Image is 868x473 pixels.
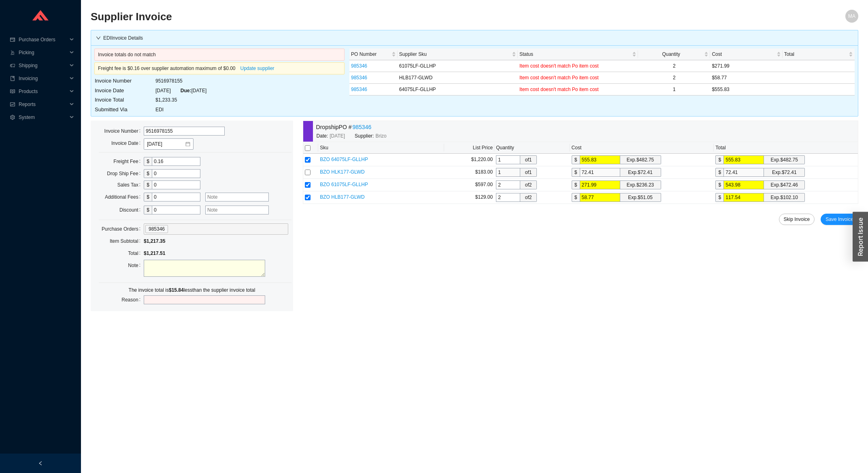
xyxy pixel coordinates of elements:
[19,98,67,111] span: Reports
[638,72,710,84] td: 2
[572,168,580,177] div: $
[519,62,636,70] div: Item cost doesn't match Po item cost
[94,95,155,105] td: Invoice Total
[446,180,493,189] div: $597.00
[111,138,144,149] label: Invoice Date
[446,193,493,201] div: $129.00
[19,85,67,98] span: Products
[349,49,398,60] th: PO Number sortable
[444,142,494,154] th: List Price
[91,10,666,24] h2: Supplier Invoice
[446,155,493,163] div: $1,220.00
[520,193,536,202] span: of 2
[94,105,155,115] td: Submitted Via
[38,461,43,466] span: left
[107,168,144,179] label: Drop Ship Fee
[330,132,345,140] span: [DATE]
[351,50,390,58] span: PO Number
[715,193,723,202] div: $
[848,10,855,23] span: MA
[783,49,855,60] th: Total sortable
[19,72,67,85] span: Invoicing
[398,84,518,95] td: 64075LF-GLLHP
[519,85,636,93] div: Item cost doesn't match Po item cost
[105,191,144,203] label: Additional Fees
[520,156,536,164] span: of 1
[19,111,67,124] span: System
[519,50,630,58] span: Status
[317,132,441,140] div: Date: Supplier:
[351,75,367,81] a: 985346
[155,105,207,115] td: EDI
[205,193,269,202] input: Note
[628,168,653,176] div: Exp. $72.41
[572,180,580,189] div: $
[121,294,144,305] label: Reason
[19,33,67,46] span: Purchase Orders
[19,46,67,59] span: Picking
[771,193,798,202] div: Exp. $102.10
[145,225,168,233] span: 985346
[398,60,518,72] td: 61075LF-GLLHP
[320,157,368,162] span: BZO 64075LF-GLLHP
[398,49,518,60] th: Supplier Sku sortable
[519,74,636,82] div: Item cost doesn't match Po item cost
[398,72,518,84] td: HLB177-GLWD
[572,193,580,202] div: $
[712,50,774,58] span: Cost
[98,51,341,59] div: Invoice totals do not match
[110,235,144,247] label: Item Subtotal
[784,50,847,58] span: Total
[94,86,155,95] td: Invoice Date
[710,84,782,95] td: $555.83
[144,238,165,244] span: $1,217.35
[318,142,444,154] th: Sku
[181,88,191,93] span: Due:
[771,156,798,164] div: Exp. $482.75
[155,86,207,95] td: [DATE] [DATE]
[240,66,274,71] a: Update supplier
[10,76,15,81] span: book
[715,168,723,177] div: $
[19,59,67,72] span: Shipping
[351,63,367,69] a: 985346
[113,156,144,167] label: Freight Fee
[94,76,155,86] td: Invoice Number
[169,287,184,293] span: $15.84
[710,60,782,72] td: $271.99
[375,132,386,140] span: Brizo
[520,168,536,176] span: of 1
[144,250,165,256] span: $1,217.51
[10,89,15,94] span: read
[96,36,101,40] span: down
[627,156,654,164] div: Exp. $482.75
[10,115,15,120] span: setting
[710,49,782,60] th: Cost sortable
[144,180,152,189] div: $
[779,214,815,225] button: Skip Invoice
[715,180,723,189] div: $
[825,215,853,223] span: Save Invoice
[320,194,364,200] span: BZO HLB177-GLWD
[351,87,367,92] a: 985346
[320,182,368,187] span: BZO 61075LF-GLLHP
[98,64,341,72] div: Freight fee is $0.16 over supplier automation maximum of $0.00
[638,60,710,72] td: 2
[128,260,144,271] label: Note
[714,142,858,154] th: Total
[353,123,372,132] a: 985346
[205,206,269,214] input: Note
[710,72,782,84] td: $58.77
[155,95,207,105] td: $1,233.35
[128,248,144,259] label: Total
[399,50,510,58] span: Supplier Sku
[147,140,185,148] input: 08/14/2025
[144,169,152,178] div: $
[627,181,654,189] div: Exp. $236.23
[117,179,144,191] label: Sales Tax
[821,214,858,225] button: Save Invoice
[572,155,580,164] div: $
[771,181,798,189] div: Exp. $472.46
[570,142,714,154] th: Cost
[518,49,638,60] th: Status sortable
